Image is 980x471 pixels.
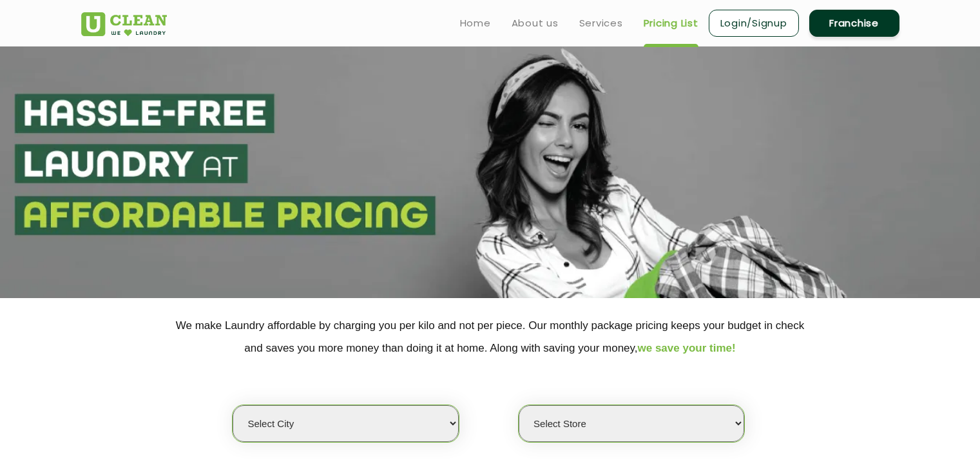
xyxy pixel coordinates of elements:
img: UClean Laundry and Dry Cleaning [81,12,167,36]
a: Home [460,15,491,31]
p: We make Laundry affordable by charging you per kilo and not per piece. Our monthly package pricin... [81,314,899,359]
span: we save your time! [638,342,736,354]
a: Services [579,15,623,31]
a: Pricing List [644,15,698,31]
a: Login/Signup [709,10,799,37]
a: Franchise [809,10,899,37]
a: About us [512,15,559,31]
